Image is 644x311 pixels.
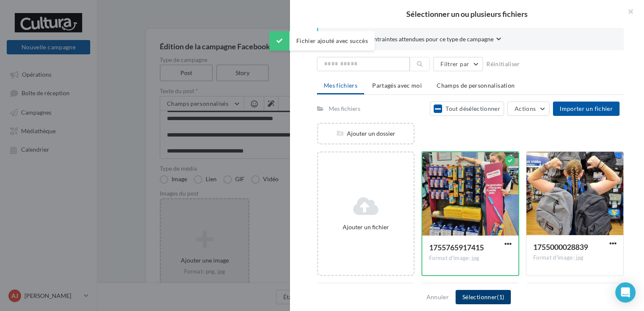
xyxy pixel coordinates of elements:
div: Ajouter un fichier [322,223,410,231]
button: Filtrer par [433,57,483,71]
span: (1) [497,293,504,300]
span: 1755765917415 [429,243,484,252]
button: Actions [507,102,550,116]
button: Annuler [423,292,452,302]
span: Importer un fichier [560,105,613,112]
div: Open Intercom Messenger [615,282,636,303]
span: Mes fichiers [324,82,357,89]
button: Importer un fichier [553,102,620,116]
button: Sélectionner(1) [456,290,511,304]
div: Format d'image: jpg [533,254,617,262]
span: Consulter les contraintes attendues pour ce type de campagne [332,35,494,43]
h2: Sélectionner un ou plusieurs fichiers [303,10,631,18]
button: Réinitialiser [483,59,523,69]
div: Format d'image: jpg [429,255,512,262]
span: Champs de personnalisation [437,82,515,89]
button: Consulter les contraintes attendues pour ce type de campagne [332,35,501,45]
span: 1755000028839 [533,242,588,252]
div: Ajouter un dossier [318,129,413,138]
span: Actions [515,105,536,112]
div: Fichier ajouté avec succès [269,31,375,51]
div: Mes fichiers [329,105,360,113]
button: Tout désélectionner [430,102,504,116]
span: Partagés avec moi [372,82,422,89]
